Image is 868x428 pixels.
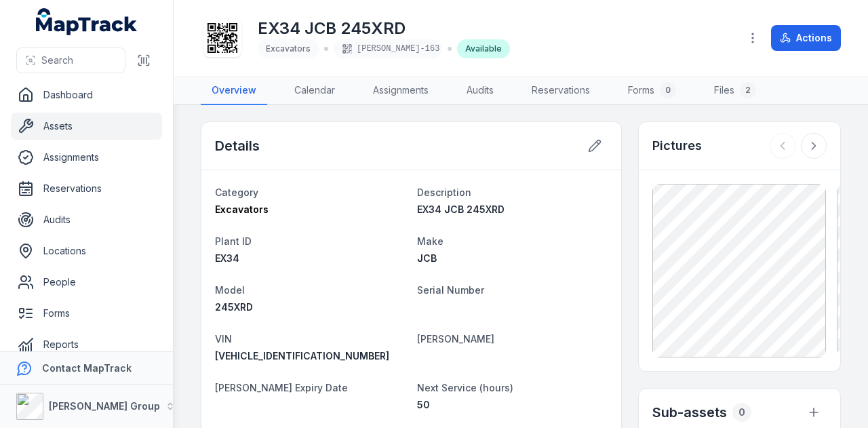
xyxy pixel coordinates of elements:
[201,77,267,105] a: Overview
[11,81,162,109] a: Dashboard
[215,382,348,393] span: [PERSON_NAME] Expiry Date
[703,77,767,105] a: Files2
[417,284,484,296] span: Serial Number
[740,82,756,98] div: 2
[417,399,430,410] span: 50
[417,203,505,215] span: EX34 JCB 245XRD
[215,284,245,296] span: Model
[417,333,494,345] span: [PERSON_NAME]
[215,301,253,313] span: 245XRD
[11,300,162,327] a: Forms
[266,43,311,54] span: Excavators
[417,187,471,198] span: Description
[215,187,258,198] span: Category
[11,237,162,265] a: Locations
[41,54,73,67] span: Search
[362,77,439,105] a: Assignments
[16,47,125,73] button: Search
[417,382,513,393] span: Next Service (hours)
[617,77,687,105] a: Forms0
[215,203,269,215] span: Excavators
[11,144,162,171] a: Assignments
[652,403,727,422] h2: Sub-assets
[36,8,138,35] a: MapTrack
[215,235,252,247] span: Plant ID
[11,175,162,202] a: Reservations
[49,400,160,412] strong: [PERSON_NAME] Group
[11,206,162,233] a: Audits
[258,18,510,39] h1: EX34 JCB 245XRD
[457,39,510,58] div: Available
[521,77,601,105] a: Reservations
[732,403,751,422] div: 0
[42,362,132,374] strong: Contact MapTrack
[11,269,162,296] a: People
[417,252,437,264] span: JCB
[334,39,442,58] div: [PERSON_NAME]-163
[456,77,505,105] a: Audits
[215,136,260,155] h2: Details
[283,77,346,105] a: Calendar
[11,331,162,358] a: Reports
[215,350,389,362] span: [VEHICLE_IDENTIFICATION_NUMBER]
[11,113,162,140] a: Assets
[771,25,841,51] button: Actions
[652,136,702,155] h3: Pictures
[417,235,443,247] span: Make
[215,252,239,264] span: EX34
[215,333,232,345] span: VIN
[660,82,676,98] div: 0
